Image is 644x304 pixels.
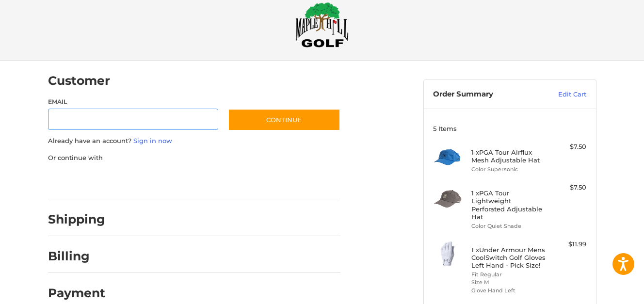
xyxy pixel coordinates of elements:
[471,246,546,270] h4: 1 x Under Armour Mens CoolSwitch Golf Gloves Left Hand - Pick Size!
[471,165,546,174] li: Color Supersonic
[228,109,340,131] button: Continue
[133,137,172,144] a: Sign in now
[48,136,340,146] p: Already have an account?
[433,125,586,132] h3: 5 Items
[48,73,110,88] h2: Customer
[48,286,105,301] h2: Payment
[48,153,340,163] p: Or continue with
[48,249,105,264] h2: Billing
[548,142,586,152] div: $7.50
[471,271,546,279] li: Fit Regular
[537,90,586,99] a: Edit Cart
[471,189,546,221] h4: 1 x PGA Tour Lightweight Perforated Adjustable Hat
[471,148,546,164] h4: 1 x PGA Tour Airflux Mesh Adjustable Hat
[548,240,586,249] div: $11.99
[209,172,282,190] iframe: PayPal-venmo
[127,172,200,190] iframe: PayPal-paylater
[295,2,349,48] img: Maple Hill Golf
[45,172,117,190] iframe: PayPal-paypal
[471,222,546,230] li: Color Quiet Shade
[471,278,546,287] li: Size M
[471,287,546,295] li: Glove Hand Left
[48,97,219,106] label: Email
[548,183,586,192] div: $7.50
[433,90,537,99] h3: Order Summary
[48,212,105,227] h2: Shipping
